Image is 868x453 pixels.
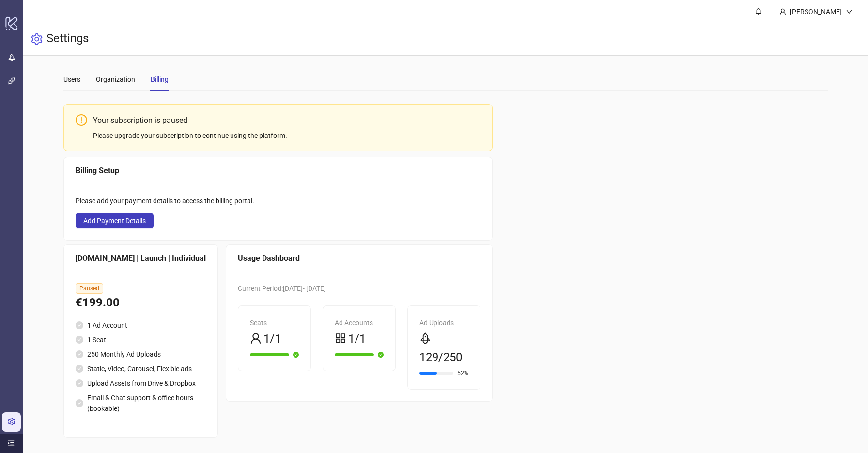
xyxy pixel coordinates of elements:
[76,165,480,177] div: Billing Setup
[293,352,299,358] span: check-circle
[76,114,87,126] span: exclamation-circle
[263,330,281,348] span: 1/1
[76,379,83,387] span: check-circle
[76,252,206,264] div: [DOMAIN_NAME] | Launch | Individual
[76,349,206,360] li: 250 Monthly Ad Uploads
[76,336,83,344] span: check-circle
[76,294,206,312] div: €199.00
[63,74,80,85] div: Users
[335,317,384,328] div: Ad Accounts
[76,196,480,206] div: Please add your payment details to access the billing portal.
[93,114,480,126] div: Your subscription is paused
[238,252,480,264] div: Usage Dashboard
[76,283,103,294] span: Paused
[76,393,206,414] li: Email & Chat support & office hours (bookable)
[348,330,366,348] span: 1/1
[779,8,786,15] span: user
[93,130,480,141] div: Please upgrade your subscription to continue using the platform.
[786,6,846,17] div: [PERSON_NAME]
[250,317,299,328] div: Seats
[76,350,83,358] span: check-circle
[76,363,206,374] li: Static, Video, Carousel, Flexible ads
[378,352,384,358] span: check-circle
[457,370,468,376] span: 52%
[755,8,762,15] span: bell
[83,217,146,225] span: Add Payment Details
[76,213,154,228] button: Add Payment Details
[31,33,43,45] span: setting
[238,285,326,292] span: Current Period: [DATE] - [DATE]
[96,74,135,85] div: Organization
[151,74,169,85] div: Billing
[76,365,83,373] span: check-circle
[76,378,206,389] li: Upload Assets from Drive & Dropbox
[76,320,206,331] li: 1 Ad Account
[419,317,468,328] div: Ad Uploads
[250,332,262,344] span: user
[76,321,83,329] span: check-circle
[419,348,462,367] span: 129/250
[8,440,15,447] span: menu-unfold
[419,332,431,344] span: rocket
[46,31,89,47] h3: Settings
[846,8,852,15] span: down
[335,332,346,344] span: appstore
[76,399,83,407] span: check-circle
[76,334,206,345] li: 1 Seat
